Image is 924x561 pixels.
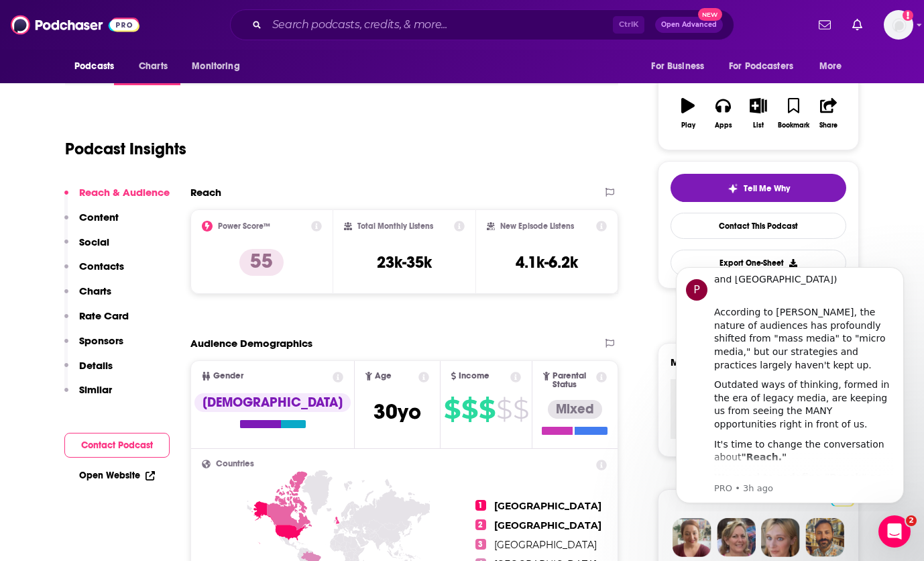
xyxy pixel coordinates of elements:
[65,139,186,159] h1: Podcast Insights
[494,500,601,512] span: [GEOGRAPHIC_DATA]
[715,121,732,130] div: Apps
[906,515,917,526] span: 2
[64,186,170,211] button: Reach & Audience
[741,89,776,138] button: List
[461,399,477,420] span: $
[74,57,114,76] span: Podcasts
[239,249,284,276] p: 55
[79,383,112,396] p: Similar
[444,399,460,420] span: $
[661,21,717,28] span: Open Advanced
[513,399,528,420] span: $
[516,252,578,272] h3: 4.1k-6.2k
[190,186,221,199] h2: Reach
[79,211,119,223] p: Content
[548,400,602,419] div: Mixed
[613,16,644,34] span: Ctrl K
[884,10,913,40] button: Show profile menu
[64,359,113,384] button: Details
[673,518,711,557] img: Sydney Profile
[190,337,312,350] h2: Audience Demographics
[810,54,859,79] button: open menu
[64,236,109,260] button: Social
[494,539,597,551] span: [GEOGRAPHIC_DATA]
[651,57,704,76] span: For Business
[671,174,846,202] button: tell me why sparkleTell Me Why
[884,10,913,40] img: User Profile
[182,54,257,79] button: open menu
[776,89,811,138] button: Bookmark
[744,183,790,194] span: Tell Me Why
[79,260,124,272] p: Contacts
[553,372,594,389] span: Parental Status
[79,186,170,199] p: Reach & Audience
[847,13,868,36] a: Show notifications dropdown
[494,519,601,531] span: [GEOGRAPHIC_DATA]
[79,236,109,248] p: Social
[761,518,800,557] img: Jules Profile
[64,383,112,408] button: Similar
[218,221,270,231] h2: Power Score™
[778,121,809,130] div: Bookmark
[79,359,113,372] p: Details
[375,372,392,380] span: Age
[671,250,846,276] button: Export One-Sheet
[475,539,486,550] span: 3
[139,57,168,76] span: Charts
[479,399,495,420] span: $
[811,89,846,138] button: Share
[813,13,836,36] a: Show notifications dropdown
[459,372,489,380] span: Income
[642,54,721,79] button: open menu
[475,519,486,530] span: 2
[671,89,705,138] button: Play
[805,518,844,557] img: Jon Profile
[377,252,432,272] h3: 23k-35k
[728,183,738,194] img: tell me why sparkle
[64,334,123,359] button: Sponsors
[194,393,351,412] div: [DEMOGRAPHIC_DATA]
[475,500,486,511] span: 1
[64,285,111,309] button: Charts
[130,54,176,79] a: Charts
[681,121,695,130] div: Play
[79,285,111,297] p: Charts
[230,9,734,40] div: Search podcasts, credits, & more...
[65,54,131,79] button: open menu
[79,309,129,322] p: Rate Card
[64,309,129,334] button: Rate Card
[213,372,243,380] span: Gender
[64,260,124,285] button: Contacts
[884,10,913,40] span: Logged in as mmullin
[373,399,421,425] span: 30 yo
[79,470,155,481] a: Open Website
[671,213,846,239] a: Contact This Podcast
[753,121,764,130] div: List
[819,57,842,76] span: More
[357,221,433,231] h2: Total Monthly Listens
[216,460,254,468] span: Countries
[655,17,723,33] button: Open AdvancedNew
[717,518,756,557] img: Barbara Profile
[192,57,239,76] span: Monitoring
[64,211,119,236] button: Content
[705,89,740,138] button: Apps
[500,221,574,231] h2: New Episode Listens
[720,54,813,79] button: open menu
[819,121,838,130] div: Share
[878,515,911,548] iframe: Intercom live chat
[267,14,613,36] input: Search podcasts, credits, & more...
[903,10,913,21] svg: Add a profile image
[11,12,139,38] img: Podchaser - Follow, Share and Rate Podcasts
[64,433,170,458] button: Contact Podcast
[496,399,512,420] span: $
